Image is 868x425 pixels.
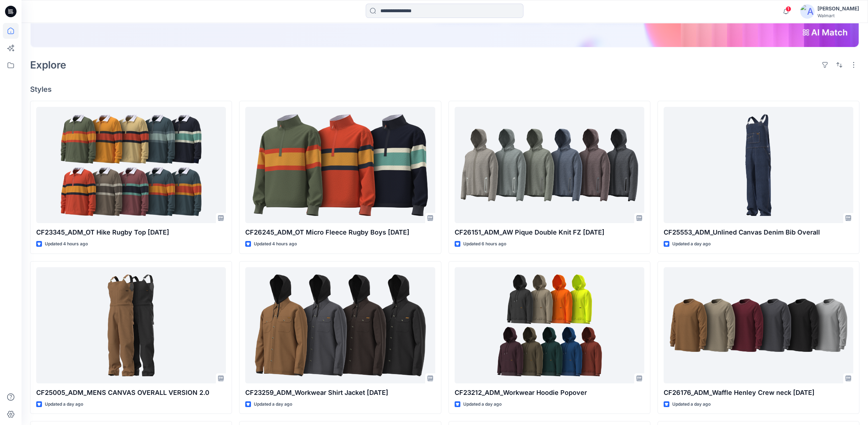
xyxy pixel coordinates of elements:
a: CF26176_ADM_Waffle Henley Crew neck 01OCT25 [664,267,853,383]
a: CF25553_ADM_Unlined Canvas Denim Bib Overall [664,107,853,223]
p: CF23212_ADM_Workwear Hoodie Popover [455,388,644,398]
p: Updated a day ago [672,240,711,248]
p: CF25553_ADM_Unlined Canvas Denim Bib Overall [664,227,853,237]
p: CF26176_ADM_Waffle Henley Crew neck [DATE] [664,388,853,398]
p: Updated a day ago [254,401,292,408]
a: CF23345_ADM_OT Hike Rugby Top 29SEP25 [36,107,226,223]
p: CF23259_ADM_Workwear Shirt Jacket [DATE] [245,388,435,398]
p: Updated 6 hours ago [463,240,506,248]
h4: Styles [30,85,859,94]
p: CF26151_ADM_AW Pique Double Knit FZ [DATE] [455,227,644,237]
p: CF25005_ADM_MENS CANVAS OVERALL VERSION 2.0 [36,388,226,398]
p: Updated 4 hours ago [45,240,88,248]
a: CF23212_ADM_Workwear Hoodie Popover [455,267,644,383]
div: [PERSON_NAME] [817,4,859,13]
p: CF23345_ADM_OT Hike Rugby Top [DATE] [36,227,226,237]
a: CF25005_ADM_MENS CANVAS OVERALL VERSION 2.0 [36,267,226,383]
h2: Explore [30,59,66,71]
p: Updated a day ago [45,401,83,408]
p: Updated a day ago [672,401,711,408]
img: avatar [800,4,815,19]
p: CF26245_ADM_OT Micro Fleece Rugby Boys [DATE] [245,227,435,237]
a: CF26151_ADM_AW Pique Double Knit FZ 05OCT25 [455,107,644,223]
div: Walmart [817,13,859,18]
p: Updated a day ago [463,401,502,408]
a: CF23259_ADM_Workwear Shirt Jacket 05OCT25 [245,267,435,383]
span: 1 [786,6,791,12]
p: Updated 4 hours ago [254,240,297,248]
a: CF26245_ADM_OT Micro Fleece Rugby Boys 25SEP25 [245,107,435,223]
